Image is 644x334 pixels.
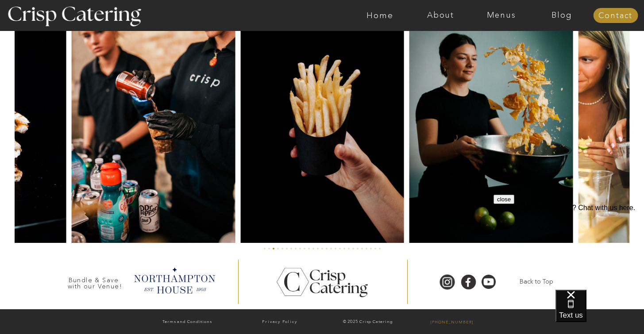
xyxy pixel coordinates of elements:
li: Page dot 26 [374,248,376,250]
a: Terms and Conditions [143,318,232,327]
iframe: podium webchat widget bubble [555,290,644,334]
a: Contact [593,12,638,20]
a: Blog [532,11,592,20]
li: Page dot 1 [264,248,266,250]
a: [PHONE_NUMBER] [412,318,493,327]
a: About [410,11,471,20]
h3: Bundle & Save with our Venue! [65,277,126,285]
li: Page dot 2 [268,248,270,250]
a: Home [350,11,410,20]
a: Privacy Policy [235,318,325,326]
iframe: podium webchat widget prompt [494,195,644,301]
a: Menus [471,11,532,20]
li: Page dot 27 [379,248,381,250]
